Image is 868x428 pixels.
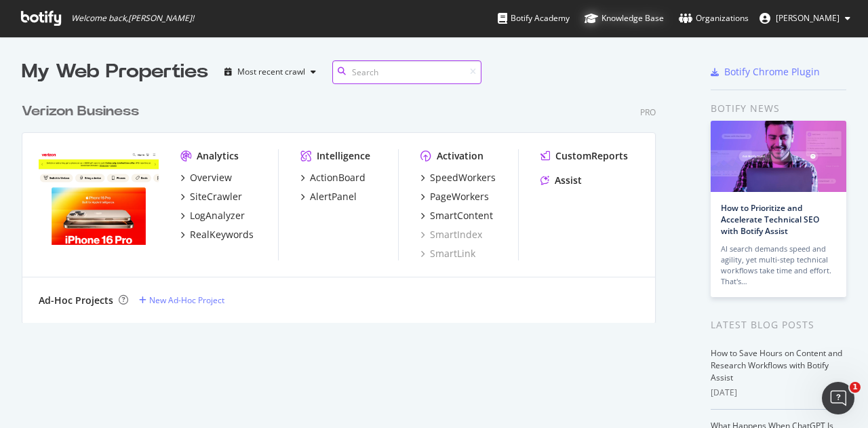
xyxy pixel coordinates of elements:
a: PageWorkers [420,190,489,203]
a: How to Prioritize and Accelerate Technical SEO with Botify Assist [721,202,819,237]
button: Most recent crawl [219,61,321,83]
div: Activation [437,149,484,163]
a: How to Save Hours on Content and Research Workflows with Botify Assist [711,347,842,383]
a: Assist [540,174,582,187]
a: SpeedWorkers [420,171,496,184]
a: Botify Chrome Plugin [711,65,820,79]
span: 1 [850,382,861,393]
a: RealKeywords [180,228,254,241]
a: New Ad-Hoc Project [139,294,224,306]
div: AlertPanel [310,190,357,203]
div: Botify Chrome Plugin [724,65,820,79]
a: Overview [180,171,232,184]
a: Verizon Business [22,102,144,121]
div: Most recent crawl [237,68,305,76]
div: Intelligence [317,149,370,163]
div: Botify news [711,101,846,116]
div: RealKeywords [190,228,254,241]
div: ActionBoard [310,171,366,184]
div: SpeedWorkers [430,171,496,184]
img: How to Prioritize and Accelerate Technical SEO with Botify Assist [711,121,846,192]
div: PageWorkers [430,190,489,203]
div: Verizon Business [22,102,139,121]
a: LogAnalyzer [180,209,245,222]
div: SiteCrawler [190,190,242,203]
span: Vinod Immanni [776,12,840,24]
div: Botify Academy [498,12,570,25]
a: SmartContent [420,209,493,222]
span: Welcome back, [PERSON_NAME] ! [71,13,194,24]
button: [PERSON_NAME] [749,7,861,29]
div: Overview [190,171,232,184]
div: Ad-Hoc Projects [39,294,113,307]
a: AlertPanel [300,190,357,203]
div: My Web Properties [22,58,208,85]
a: SmartLink [420,247,475,260]
div: SmartContent [430,209,493,222]
div: CustomReports [555,149,628,163]
div: LogAnalyzer [190,209,245,222]
div: Pro [640,106,656,118]
a: SiteCrawler [180,190,242,203]
div: New Ad-Hoc Project [149,294,224,306]
a: SmartIndex [420,228,482,241]
div: Analytics [197,149,239,163]
div: Organizations [679,12,749,25]
div: Knowledge Base [585,12,664,25]
img: Verizon.com/business [39,149,159,246]
a: CustomReports [540,149,628,163]
div: grid [22,85,667,323]
a: ActionBoard [300,171,366,184]
div: Latest Blog Posts [711,317,846,332]
iframe: Intercom live chat [822,382,854,414]
input: Search [332,60,481,84]
div: AI search demands speed and agility, yet multi-step technical workflows take time and effort. Tha... [721,244,836,287]
div: Assist [555,174,582,187]
div: [DATE] [711,387,846,399]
